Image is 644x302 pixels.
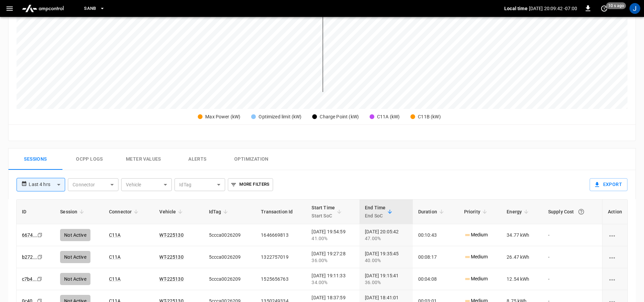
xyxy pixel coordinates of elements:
[312,204,335,220] div: Start Time
[37,253,44,261] div: copy
[464,253,488,260] p: Medium
[109,232,121,238] a: C11A
[590,178,627,191] button: Export
[312,279,354,286] div: 34.00%
[606,2,626,9] span: 10 s ago
[60,273,90,285] div: Not Active
[608,254,622,260] div: charging session options
[84,5,96,13] span: SanB
[109,208,140,216] span: Connector
[418,208,446,216] span: Duration
[159,208,185,216] span: Vehicle
[116,148,170,170] button: Meter Values
[170,148,224,170] button: Alerts
[159,276,183,282] a: WT-225130
[608,276,622,282] div: charging session options
[599,3,610,14] button: set refresh interval
[365,272,407,286] div: [DATE] 19:15:41
[365,257,407,264] div: 40.00%
[312,257,354,264] div: 36.00%
[543,246,602,268] td: -
[109,276,121,282] a: C11A
[109,254,121,260] a: C11A
[224,148,278,170] button: Optimization
[17,200,55,224] th: ID
[377,113,400,120] div: C11A (kW)
[629,3,640,14] div: profile-icon
[501,246,543,268] td: 26.47 kWh
[37,231,44,239] div: copy
[8,148,62,170] button: Sessions
[464,208,489,216] span: Priority
[365,279,407,286] div: 36.00%
[413,246,459,268] td: 00:08:17
[320,113,359,120] div: Charge Point (kW)
[575,206,587,218] button: The cost of your charging session based on your supply rates
[365,228,407,242] div: [DATE] 20:05:42
[159,232,183,238] a: WT-225130
[507,208,531,216] span: Energy
[312,272,354,286] div: [DATE] 19:11:33
[418,113,440,120] div: C11B (kW)
[209,208,230,216] span: IdTag
[60,251,90,263] div: Not Active
[312,250,354,264] div: [DATE] 19:27:28
[312,212,335,220] p: Start SoC
[312,228,354,242] div: [DATE] 19:54:59
[365,250,407,264] div: [DATE] 19:35:45
[413,224,459,246] td: 00:10:43
[543,268,602,290] td: -
[543,224,602,246] td: -
[529,5,577,12] p: [DATE] 20:09:42 -07:00
[312,235,354,242] div: 41.00%
[312,204,344,220] span: Start TimeStart SoC
[501,268,543,290] td: 12.54 kWh
[159,254,183,260] a: WT-225130
[464,275,488,282] p: Medium
[259,113,301,120] div: Optimized limit (kW)
[504,5,528,12] p: Local time
[205,113,240,120] div: Max Power (kW)
[204,268,256,290] td: 5ccca0026209
[22,276,37,282] a: c7b4...
[22,232,37,238] a: 6674...
[548,206,597,218] div: Supply Cost
[501,224,543,246] td: 34.77 kWh
[60,208,86,216] span: Session
[365,204,385,220] div: End Time
[256,268,306,290] td: 1525656763
[602,200,627,224] th: Action
[365,212,385,220] p: End SoC
[365,235,407,242] div: 47.00%
[19,2,66,15] img: ampcontrol.io logo
[36,275,43,283] div: copy
[256,246,306,268] td: 1322757019
[204,224,256,246] td: 5ccca0026209
[365,204,394,220] span: End TimeEnd SoC
[22,254,37,260] a: b272...
[81,2,108,15] button: SanB
[29,178,65,191] div: Last 4 hrs
[62,148,116,170] button: Ocpp logs
[228,178,273,191] button: More Filters
[60,229,90,241] div: Not Active
[608,232,622,238] div: charging session options
[413,268,459,290] td: 00:04:08
[256,200,306,224] th: Transaction Id
[256,224,306,246] td: 1646669813
[464,231,488,238] p: Medium
[204,246,256,268] td: 5ccca0026209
